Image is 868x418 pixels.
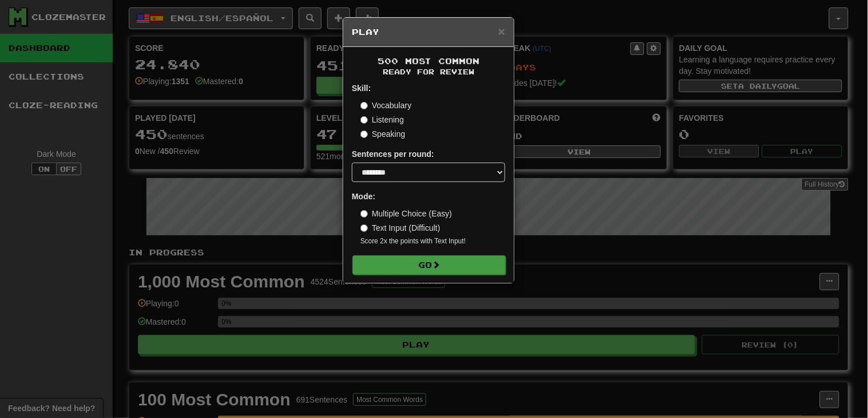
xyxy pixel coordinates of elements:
span: × [498,25,505,38]
input: Multiple Choice (Easy) [360,210,368,218]
span: 500 Most Common [378,56,479,66]
input: Speaking [360,131,368,138]
strong: Mode: [352,192,375,201]
label: Text Input (Difficult) [360,222,441,234]
input: Text Input (Difficult) [360,224,368,232]
small: Score 2x the points with Text Input ! [360,236,505,246]
label: Vocabulary [360,100,411,111]
h5: Play [352,26,505,38]
label: Listening [360,114,404,125]
small: Ready for Review [352,67,505,77]
button: Go [352,255,506,275]
label: Sentences per round: [352,148,434,160]
label: Speaking [360,128,405,140]
input: Listening [360,116,368,124]
button: Close [498,25,505,37]
strong: Skill: [352,84,371,93]
label: Multiple Choice (Easy) [360,208,452,219]
input: Vocabulary [360,102,368,109]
